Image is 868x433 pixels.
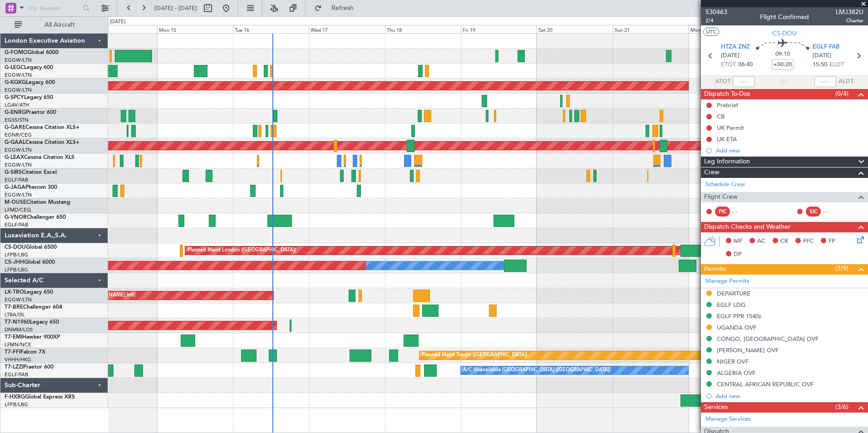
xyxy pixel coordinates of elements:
div: Mon 15 [157,25,233,33]
div: EGLF LDG [717,301,745,309]
a: EGGW/LTN [5,162,32,168]
span: 06:40 [738,60,753,69]
div: CENTRAL AFRICAN REPUBLIC OVF [717,380,814,388]
div: UGANDA OVF [717,324,756,331]
div: CB [717,113,725,120]
a: EGGW/LTN [5,192,32,198]
span: T7-N1960 [5,320,30,325]
a: EGGW/LTN [5,296,32,303]
span: ATOT [715,77,730,86]
span: All Aircraft [24,22,96,28]
span: ETOT [721,60,736,69]
button: All Aircraft [10,18,99,32]
span: Services [704,402,728,413]
span: T7-FFI [5,349,20,355]
div: Flight Confirmed [760,12,809,22]
a: T7-BREChallenger 604 [5,305,62,310]
div: EGLF PPR 1540z [717,312,761,320]
a: LFPB/LBG [5,401,28,408]
a: EGNR/CEG [5,132,32,138]
span: CS-DOU [772,29,797,38]
div: SIC [806,207,821,216]
input: --:-- [733,76,755,87]
a: G-FOMOGlobal 6000 [5,50,59,55]
span: (3/6) [835,402,848,412]
a: EGGW/LTN [5,87,32,93]
a: EGLF/FAB [5,221,28,228]
div: UK ETA [717,135,737,143]
div: Add new [716,392,863,400]
span: (7/9) [835,264,848,273]
span: Charter [836,17,863,25]
a: EGGW/LTN [5,147,32,153]
span: Leg Information [704,157,750,167]
span: G-GAAL [5,140,25,145]
div: Sun 21 [613,25,689,33]
span: FP [829,237,835,246]
span: 2/4 [705,17,727,25]
span: G-KGKG [5,80,26,85]
span: LMJ382U [836,7,863,17]
span: CS-DOU [5,245,26,250]
a: LFPB/LBG [5,266,28,273]
a: CS-JHHGlobal 6000 [5,260,55,265]
span: F-HXRG [5,394,25,400]
a: G-SIRSCitation Excel [5,170,57,175]
span: 15:50 [813,60,827,69]
div: Tue 16 [233,25,309,33]
a: Manage Permits [705,277,750,286]
span: [DATE] - [DATE] [154,4,197,12]
span: 09:10 [775,50,790,59]
a: G-GAALCessna Citation XLS+ [5,140,79,145]
div: PIC [715,207,730,216]
div: A/C Unavailable [GEOGRAPHIC_DATA] ([GEOGRAPHIC_DATA]) [463,364,611,377]
div: ALGERIA OVF [717,369,755,377]
div: Thu 18 [385,25,461,33]
span: G-SPCY [5,95,24,100]
a: EGSS/STN [5,117,29,123]
span: FFC [803,237,814,246]
span: T7-BRE [5,305,23,310]
a: Manage Services [705,415,751,424]
a: G-LEGCLegacy 600 [5,65,53,70]
span: T7-LZZI [5,364,23,370]
div: Mon 22 [689,25,764,33]
div: Sat 20 [537,25,612,33]
a: T7-N1960Legacy 650 [5,320,59,325]
a: G-JAGAPhenom 300 [5,185,57,190]
div: UK Permit [717,124,744,132]
a: G-ENRGPraetor 600 [5,110,56,115]
span: G-LEAX [5,155,24,160]
span: M-OUSE [5,200,26,205]
span: CS-JHH [5,260,24,265]
div: DEPARTURE [717,290,750,297]
a: CS-DOUGlobal 6500 [5,245,57,250]
span: 530463 [705,7,727,17]
div: Fri 19 [461,25,537,33]
input: Trip Number [28,1,80,15]
a: Schedule Crew [705,180,745,189]
div: Planned Maint London ([GEOGRAPHIC_DATA]) [187,244,296,257]
a: EGLF/FAB [5,177,28,183]
div: Planned Maint Tianjin ([GEOGRAPHIC_DATA]) [422,349,528,362]
a: T7-LZZIPraetor 600 [5,364,54,370]
div: [DATE] [110,18,125,26]
span: EGLF FAB [813,43,839,52]
span: HTZA ZNZ [721,43,750,52]
a: G-LEAXCessna Citation XLS [5,155,74,160]
a: EGLF/FAB [5,371,28,378]
div: [PERSON_NAME] OVF [717,346,779,354]
span: T7-EMI [5,335,22,340]
span: Flight Crew [704,192,738,202]
span: CR [780,237,788,246]
a: LTBA/ISL [5,311,25,318]
div: - - [732,207,753,216]
span: Permits [704,264,725,275]
a: G-KGKGLegacy 600 [5,80,55,85]
button: UTC [703,28,719,36]
span: G-GARE [5,125,25,130]
a: LX-TROLegacy 650 [5,290,53,295]
span: (0/4) [835,89,848,98]
a: G-VNORChallenger 650 [5,215,66,220]
div: NIGER OVF [717,358,749,365]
